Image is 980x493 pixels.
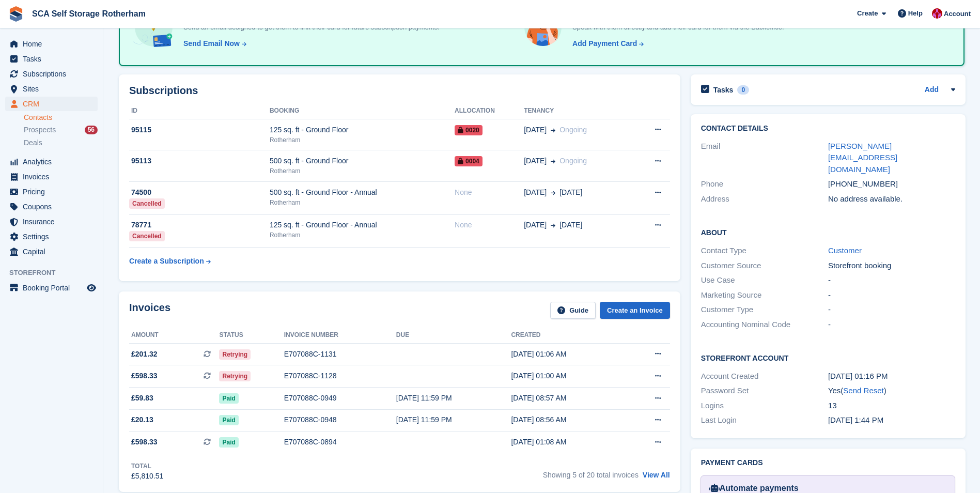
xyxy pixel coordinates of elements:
div: [DATE] 11:59 PM [396,393,511,404]
span: Coupons [23,199,85,214]
span: Deals [24,138,42,148]
span: Pricing [23,184,85,199]
div: Accounting Nominal Code [701,319,828,331]
a: menu [5,82,98,96]
span: Create [857,8,878,19]
div: 125 sq. ft - Ground Floor - Annual [270,220,455,230]
a: Add Payment Card [568,38,645,49]
div: 78771 [129,220,270,230]
span: Account [944,9,971,19]
span: £201.32 [131,349,158,360]
span: [DATE] [559,220,582,230]
span: 0004 [455,156,483,166]
div: Yes [828,385,955,397]
div: None [455,187,524,198]
div: 95115 [129,125,270,135]
div: Storefront booking [828,260,955,272]
th: Status [219,327,284,344]
div: Last Login [701,414,828,426]
a: menu [5,37,98,51]
h2: Storefront Account [701,352,955,363]
span: Ongoing [559,126,587,134]
span: Storefront [9,268,103,278]
span: £598.33 [131,437,158,448]
div: Add Payment Card [572,38,637,49]
div: E707088C-1128 [284,371,396,381]
div: Rotherham [270,198,455,207]
div: - [828,274,955,286]
div: [DATE] 11:59 PM [396,414,511,425]
div: 56 [85,126,98,134]
a: Preview store [85,282,98,294]
span: CRM [23,97,85,111]
span: [DATE] [524,220,547,230]
a: menu [5,170,98,184]
span: Tasks [23,52,85,66]
span: Showing 5 of 20 total invoices [543,471,639,479]
th: Booking [270,103,455,119]
div: Total [131,461,163,471]
a: menu [5,229,98,244]
div: E707088C-0948 [284,414,396,425]
a: menu [5,199,98,214]
div: - [828,289,955,301]
span: Prospects [24,125,56,135]
span: Home [23,37,85,51]
a: View All [643,471,670,479]
span: [DATE] [524,156,547,166]
div: None [455,220,524,230]
span: Paid [219,437,238,448]
span: [DATE] [559,187,582,198]
span: Help [908,8,923,19]
div: 74500 [129,187,270,198]
h2: Subscriptions [129,85,670,97]
span: ( ) [841,386,886,395]
div: Send Email Now [183,38,240,49]
a: Add [925,84,939,96]
div: E707088C-0949 [284,393,396,404]
div: [DATE] 01:16 PM [828,371,955,382]
th: Due [396,327,511,344]
div: Rotherham [270,166,455,176]
div: Rotherham [270,135,455,145]
a: Guide [550,302,596,319]
div: 500 sq. ft - Ground Floor [270,156,455,166]
a: Contacts [24,113,98,122]
div: Customer Source [701,260,828,272]
div: Password Set [701,385,828,397]
div: [DATE] 01:06 AM [511,349,625,360]
span: £59.83 [131,393,153,404]
div: E707088C-0894 [284,437,396,448]
h2: Invoices [129,302,170,319]
a: Create an Invoice [600,302,670,319]
div: Phone [701,178,828,190]
a: menu [5,97,98,111]
span: Booking Portal [23,281,85,295]
div: E707088C-1131 [284,349,396,360]
a: Send Reset [843,386,883,395]
span: Ongoing [559,157,587,165]
a: menu [5,155,98,169]
a: menu [5,184,98,199]
span: Retrying [219,349,251,360]
div: 125 sq. ft - Ground Floor [270,125,455,135]
th: Tenancy [524,103,632,119]
a: SCA Self Storage Rotherham [28,5,150,22]
div: [DATE] 01:08 AM [511,437,625,448]
h2: Tasks [713,85,734,95]
h2: Contact Details [701,125,955,133]
span: Capital [23,244,85,259]
h2: Payment cards [701,459,955,467]
div: [DATE] 08:56 AM [511,414,625,425]
span: Paid [219,415,238,425]
div: Use Case [701,274,828,286]
a: Deals [24,137,98,148]
a: Create a Subscription [129,252,211,271]
div: 13 [828,400,955,412]
div: 95113 [129,156,270,166]
span: [DATE] [524,187,547,198]
span: [DATE] [524,125,547,135]
a: menu [5,244,98,259]
div: Marketing Source [701,289,828,301]
span: Analytics [23,155,85,169]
